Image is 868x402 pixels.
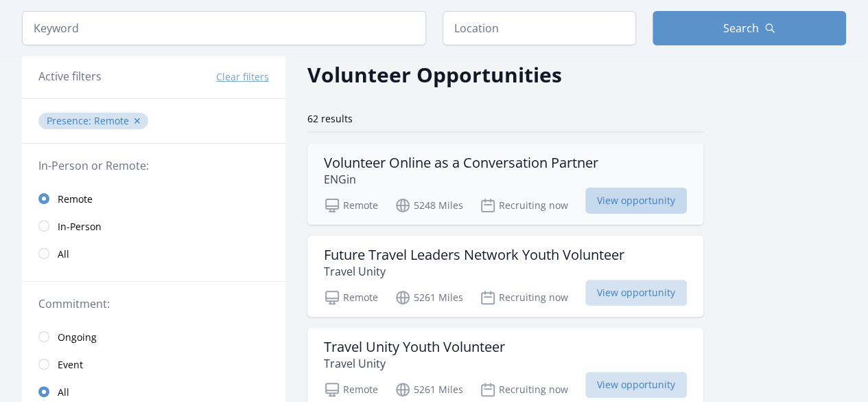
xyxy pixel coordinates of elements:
[324,289,378,306] p: Remote
[723,20,759,36] span: Search
[480,289,568,306] p: Recruiting now
[307,144,703,225] a: Volunteer Online as a Conversation Partner ENGin Remote 5248 Miles Recruiting now View opportunity
[22,185,285,212] a: Remote
[324,355,505,372] p: Travel Unity
[58,247,69,261] span: All
[307,59,562,90] h2: Volunteer Opportunities
[38,68,102,85] h3: Active filters
[480,381,568,398] p: Recruiting now
[58,331,97,344] span: Ongoing
[22,212,285,240] a: In-Person
[216,70,269,84] button: Clear filters
[324,339,505,355] h3: Travel Unity Youth Volunteer
[653,11,846,45] button: Search
[94,114,129,127] span: Remote
[58,358,83,372] span: Event
[324,171,598,188] p: ENGin
[38,157,269,174] legend: In-Person or Remote:
[585,372,687,398] span: View opportunity
[22,11,426,45] input: Keyword
[395,381,463,398] p: 5261 Miles
[324,381,378,398] p: Remote
[307,112,353,125] span: 62 results
[22,323,285,350] a: Ongoing
[395,197,463,214] p: 5248 Miles
[38,295,269,312] legend: Commitment:
[324,155,598,171] h3: Volunteer Online as a Conversation Partner
[443,11,636,45] input: Location
[480,197,568,214] p: Recruiting now
[324,197,378,214] p: Remote
[133,114,141,128] button: ✕
[395,289,463,306] p: 5261 Miles
[585,188,687,214] span: View opportunity
[585,280,687,306] span: View opportunity
[324,247,624,263] h3: Future Travel Leaders Network Youth Volunteer
[58,192,93,206] span: Remote
[307,236,703,317] a: Future Travel Leaders Network Youth Volunteer Travel Unity Remote 5261 Miles Recruiting now View ...
[22,240,285,267] a: All
[47,114,94,127] span: Presence :
[58,220,102,234] span: In-Person
[324,263,624,280] p: Travel Unity
[22,350,285,378] a: Event
[58,386,69,399] span: All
